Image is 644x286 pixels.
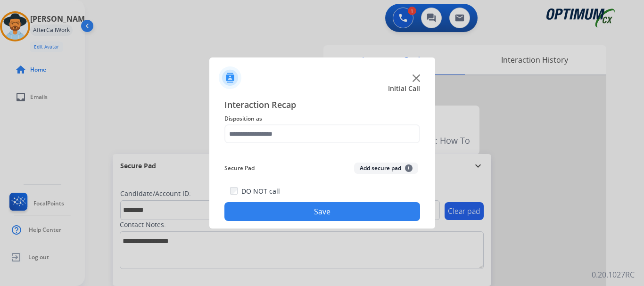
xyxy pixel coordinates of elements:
span: Secure Pad [224,163,255,174]
span: Disposition as [224,113,420,124]
img: contactIcon [219,66,241,89]
p: 0.20.1027RC [592,269,635,280]
span: Interaction Recap [224,98,420,113]
span: + [405,164,413,172]
button: Add secure pad+ [354,163,418,174]
label: DO NOT call [241,187,280,196]
button: Save [224,202,420,221]
span: Initial Call [388,84,420,93]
